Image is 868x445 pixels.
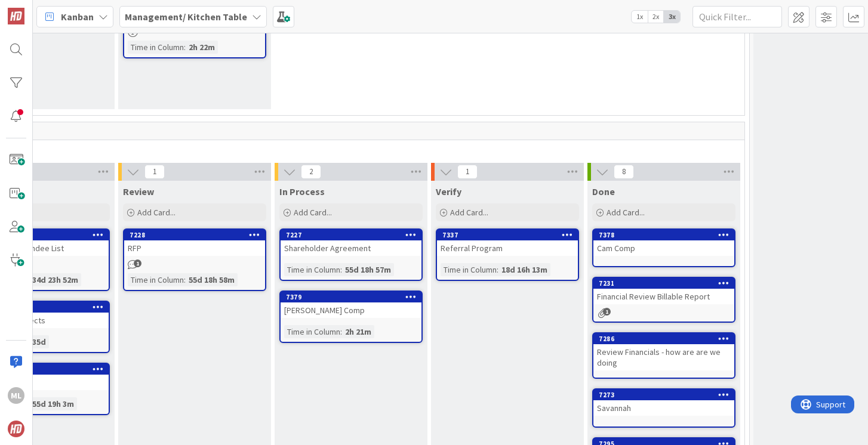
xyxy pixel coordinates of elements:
[29,335,49,348] div: 35d
[134,259,141,267] span: 1
[281,230,421,240] div: 7227
[281,302,421,318] div: [PERSON_NAME] Comp
[593,333,734,344] div: 7286
[498,263,550,276] div: 18d 16h 13m
[593,400,734,416] div: Savannah
[603,308,611,316] span: 1
[25,2,54,16] span: Support
[186,273,238,286] div: 55d 18h 58m
[599,391,734,399] div: 7273
[441,263,497,276] div: Time in Column
[599,279,734,288] div: 7231
[664,11,680,23] span: 3x
[124,230,265,256] div: 7228RFP
[437,230,578,240] div: 7337
[436,186,461,197] span: Verify
[593,344,734,370] div: Review Financials - how are are we doing
[614,165,634,179] span: 8
[692,6,782,27] input: Quick Filter...
[184,41,186,54] span: :
[593,390,734,416] div: 7273Savannah
[342,325,374,338] div: 2h 21m
[8,8,24,24] img: Visit kanbanzone.com
[599,231,734,239] div: 7378
[186,41,218,54] div: 2h 22m
[8,387,24,404] div: ML
[436,228,579,281] a: 7337Referral ProgramTime in Column:18d 16h 13m
[281,240,421,256] div: Shareholder Agreement
[128,41,184,54] div: Time in Column
[279,228,423,281] a: 7227Shareholder AgreementTime in Column:55d 18h 57m
[593,278,734,304] div: 7231Financial Review Billable Report
[593,230,734,256] div: 7378Cam Comp
[592,388,735,428] a: 7273Savannah
[592,277,735,323] a: 7231Financial Review Billable Report
[599,335,734,343] div: 7286
[450,207,488,218] span: Add Card...
[184,273,186,286] span: :
[592,186,615,197] span: Done
[123,228,266,291] a: 7228RFPTime in Column:55d 18h 58m
[284,263,340,276] div: Time in Column
[286,293,421,301] div: 7379
[123,186,154,197] span: Review
[137,207,176,218] span: Add Card...
[593,230,734,240] div: 7378
[8,421,24,437] img: avatar
[281,292,421,318] div: 7379[PERSON_NAME] Comp
[457,165,478,179] span: 1
[593,240,734,256] div: Cam Comp
[124,240,265,256] div: RFP
[442,231,578,239] div: 7337
[342,263,394,276] div: 55d 18h 57m
[592,332,735,379] a: 7286Review Financials - how are are we doing
[607,207,645,218] span: Add Card...
[648,11,664,23] span: 2x
[294,207,332,218] span: Add Card...
[340,263,342,276] span: :
[29,273,81,286] div: 34d 23h 52m
[128,273,184,286] div: Time in Column
[593,289,734,304] div: Financial Review Billable Report
[286,231,421,239] div: 7227
[497,263,498,276] span: :
[593,278,734,289] div: 7231
[124,230,265,240] div: 7228
[281,292,421,302] div: 7379
[125,11,247,23] b: Management/ Kitchen Table
[130,231,265,239] div: 7228
[281,230,421,256] div: 7227Shareholder Agreement
[340,325,342,338] span: :
[284,325,340,338] div: Time in Column
[144,165,165,179] span: 1
[593,390,734,400] div: 7273
[61,10,94,24] span: Kanban
[279,291,423,343] a: 7379[PERSON_NAME] CompTime in Column:2h 21m
[592,228,735,267] a: 7378Cam Comp
[29,397,77,410] div: 55d 19h 3m
[632,11,648,23] span: 1x
[279,186,325,197] span: In Process
[437,240,578,256] div: Referral Program
[437,230,578,256] div: 7337Referral Program
[301,165,321,179] span: 2
[593,333,734,370] div: 7286Review Financials - how are are we doing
